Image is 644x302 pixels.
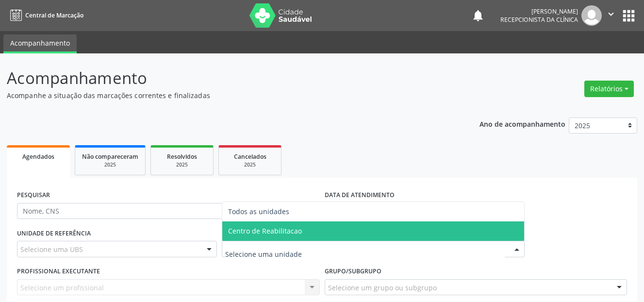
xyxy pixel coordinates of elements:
p: Acompanhamento [7,66,448,90]
span: Centro de Reabilitacao [228,226,302,235]
div: 2025 [82,161,138,168]
input: Selecione uma unidade [225,244,505,264]
label: DATA DE ATENDIMENTO [325,188,395,203]
p: Acompanhe a situação das marcações correntes e finalizadas [7,90,448,101]
span: Recepcionista da clínica [500,16,578,24]
div: 2025 [158,161,206,168]
span: Central de Marcação [25,11,83,19]
a: Acompanhamento [3,34,77,53]
label: Grupo/Subgrupo [325,264,381,279]
i:  [606,9,616,19]
span: Selecione uma UBS [20,244,83,254]
span: Selecione um grupo ou subgrupo [328,283,437,293]
div: [PERSON_NAME] [500,7,578,16]
span: Agendados [22,152,54,161]
button: apps [620,7,637,24]
span: Todos as unidades [228,207,289,216]
label: PESQUISAR [17,188,50,203]
span: Não compareceram [82,152,138,161]
label: UNIDADE DE REFERÊNCIA [17,226,91,241]
span: Cancelados [234,152,266,161]
span: Resolvidos [167,152,197,161]
button: Relatórios [584,81,634,97]
button: notifications [471,9,485,22]
button:  [602,5,620,26]
a: Central de Marcação [7,7,83,23]
img: img [581,5,602,26]
p: Ano de acompanhamento [479,117,565,130]
div: 2025 [226,161,274,168]
label: PROFISSIONAL EXECUTANTE [17,264,100,279]
input: Nome, CNS [17,203,320,219]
